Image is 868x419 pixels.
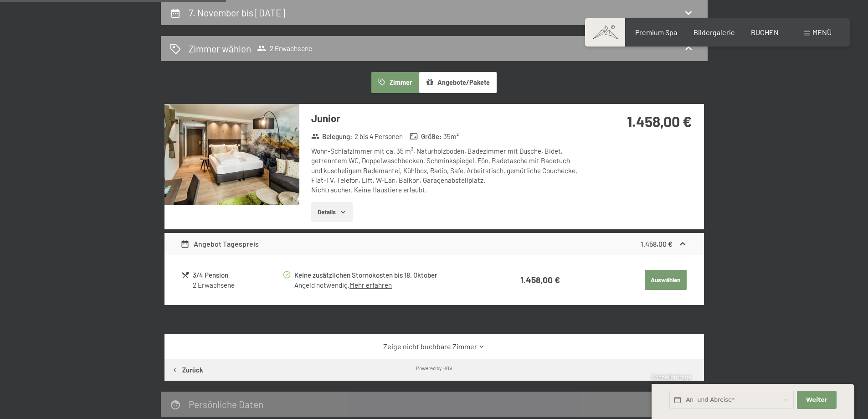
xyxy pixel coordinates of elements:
span: Menü [812,28,832,36]
div: Powered by HGV [416,364,452,372]
a: Zeige nicht buchbare Zimmer [180,341,688,352]
button: Auswählen [645,270,687,290]
button: Zurück [164,359,210,381]
span: 35 m² [443,132,459,141]
span: Weiter [806,396,827,404]
button: Zimmer [371,72,419,93]
span: 2 Erwachsene [257,44,312,53]
a: Premium Spa [635,28,677,36]
h2: Zimmer wählen [189,42,251,55]
button: Weiter [797,391,836,409]
strong: Belegung : [311,132,353,141]
div: 2 Erwachsene [193,280,282,290]
button: Angebote/Pakete [419,72,497,93]
strong: 1.458,00 € [641,239,673,248]
img: mss_renderimg.php [164,104,299,205]
strong: 1.458,00 € [627,113,692,130]
div: 3/4 Pension [193,270,282,280]
strong: 1.458,00 € [520,274,560,285]
div: Wohn-Schlafzimmer mit ca. 35 m², Naturholzboden, Badezimmer mit Dusche, Bidet, getrenntem WC, Dop... [311,146,582,195]
a: Mehr erfahren [349,281,392,289]
div: Angebot Tagespreis [180,238,259,249]
h2: Persönliche Daten [189,398,263,410]
strong: Größe : [410,132,442,141]
div: Keine zusätzlichen Stornokosten bis 18. Oktober [294,270,484,280]
h2: 7. November bis [DATE] [189,7,285,18]
h3: Junior [311,111,582,125]
div: Angeld notwendig. [294,280,484,290]
div: Angebot Tagespreis1.458,00 € [164,233,704,255]
span: Schnellanfrage [652,373,691,381]
span: 2 bis 4 Personen [354,132,403,141]
a: BUCHEN [751,28,779,36]
a: Bildergalerie [693,28,735,36]
button: Details [311,202,353,222]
